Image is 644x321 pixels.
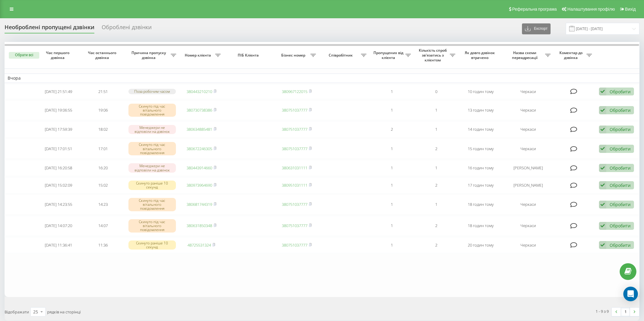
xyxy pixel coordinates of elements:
[458,195,503,215] td: 18 годин тому
[47,309,81,315] span: рядків на сторінці
[464,50,498,60] span: Як довго дзвінок втрачено
[414,100,458,120] td: 1
[610,126,631,132] div: Обробити
[414,216,458,236] td: 2
[414,84,458,99] td: 0
[36,100,81,120] td: [DATE] 19:06:55
[128,50,170,60] span: Причина пропуску дзвінка
[503,177,554,193] td: [PERSON_NAME]
[81,100,125,120] td: 19:06
[36,121,81,137] td: [DATE] 17:59:39
[128,89,176,94] div: Поза робочим часом
[414,139,458,159] td: 2
[128,181,176,190] div: Скинуто раніше 10 секунд
[503,195,554,215] td: Черкаси
[86,50,120,60] span: Час останнього дзвінка
[5,24,94,33] div: Необроблені пропущені дзвінки
[128,104,176,117] div: Скинуто під час вітального повідомлення
[81,237,125,253] td: 11:36
[278,53,310,58] span: Бізнес номер
[503,84,554,99] td: Черкаси
[557,50,586,60] span: Коментар до дзвінка
[187,126,212,132] a: 380634885481
[610,165,631,171] div: Обробити
[36,177,81,193] td: [DATE] 15:02:09
[369,139,414,159] td: 1
[621,308,630,316] a: 1
[81,139,125,159] td: 17:01
[623,287,638,301] div: Open Intercom Messenger
[282,242,307,248] a: 380751037777
[503,121,554,137] td: Черкаси
[458,84,503,99] td: 10 годин тому
[369,121,414,137] td: 2
[610,242,631,248] div: Обробити
[282,165,307,171] a: 380631031111
[187,146,212,151] a: 380672246305
[414,160,458,176] td: 1
[458,160,503,176] td: 16 годин тому
[128,163,176,172] div: Менеджери не відповіли на дзвінок
[282,202,307,207] a: 380751037777
[512,7,557,12] span: Реферальна програма
[187,165,212,171] a: 380443914660
[369,160,414,176] td: 1
[282,223,307,228] a: 380751037777
[414,121,458,137] td: 1
[610,223,631,229] div: Обробити
[81,216,125,236] td: 14:07
[414,177,458,193] td: 2
[36,139,81,159] td: [DATE] 17:01:51
[36,84,81,99] td: [DATE] 21:51:49
[625,7,636,12] span: Вихід
[41,50,76,60] span: Час першого дзвінка
[610,146,631,152] div: Обробити
[36,195,81,215] td: [DATE] 14:23:55
[369,195,414,215] td: 1
[369,100,414,120] td: 1
[36,237,81,253] td: [DATE] 11:36:41
[36,160,81,176] td: [DATE] 16:20:58
[458,121,503,137] td: 14 годин тому
[610,182,631,188] div: Обробити
[5,74,639,83] td: Вчора
[81,177,125,193] td: 15:02
[229,53,269,58] span: ПІБ Клієнта
[369,84,414,99] td: 1
[187,223,212,228] a: 380631850348
[610,89,631,95] div: Обробити
[458,100,503,120] td: 13 годин тому
[369,216,414,236] td: 1
[567,7,615,12] span: Налаштування профілю
[503,139,554,159] td: Черкаси
[417,48,450,62] span: Кількість спроб зв'язатись з клієнтом
[322,53,361,58] span: Співробітник
[128,142,176,155] div: Скинуто під час вітального повідомлення
[458,139,503,159] td: 15 годин тому
[187,202,212,207] a: 380681744319
[414,195,458,215] td: 1
[128,125,176,134] div: Менеджери не відповіли на дзвінок
[102,24,152,33] div: Оброблені дзвінки
[610,107,631,113] div: Обробити
[503,100,554,120] td: Черкаси
[369,177,414,193] td: 1
[282,89,307,94] a: 380967122015
[373,50,405,60] span: Пропущених від клієнта
[81,160,125,176] td: 16:20
[187,107,212,113] a: 380730738386
[282,126,307,132] a: 380751037777
[81,84,125,99] td: 21:51
[187,242,211,248] a: 48725531324
[187,182,212,188] a: 380973964690
[522,23,551,34] button: Експорт
[503,216,554,236] td: Черкаси
[81,121,125,137] td: 18:02
[610,202,631,207] div: Обробити
[81,195,125,215] td: 14:23
[128,240,176,250] div: Скинуто раніше 10 секунд
[128,198,176,211] div: Скинуто під час вітального повідомлення
[128,219,176,233] div: Скинуто під час вітального повідомлення
[503,237,554,253] td: Черкаси
[282,182,307,188] a: 380951031111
